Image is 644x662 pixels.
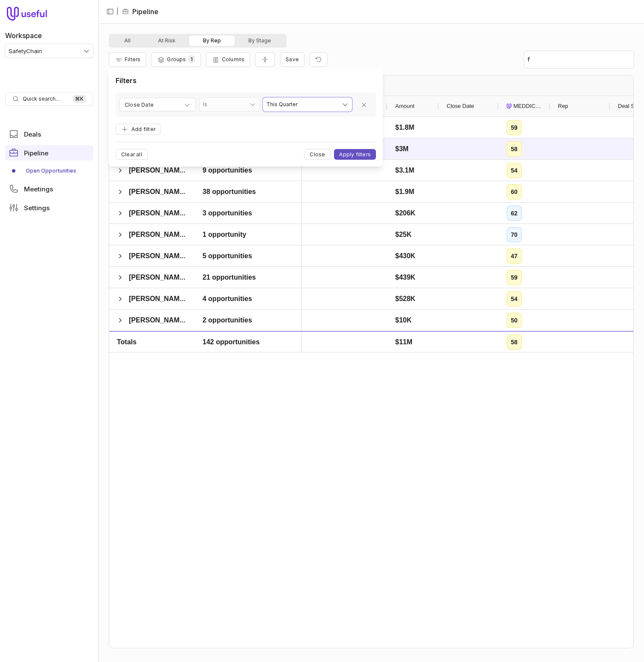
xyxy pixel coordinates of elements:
div: $25K [395,230,411,240]
div: 58 [511,144,518,154]
div: $1.8M [395,122,414,133]
button: Collapse all rows [255,52,275,67]
button: Close [304,149,331,160]
span: Amount [395,101,414,111]
div: 1 opportunity [203,230,246,240]
div: 4 opportunities [203,294,252,304]
span: [PERSON_NAME] [129,231,186,238]
div: 3 opportunities [203,208,252,218]
span: [PERSON_NAME] [129,316,186,324]
button: Close Date [119,98,196,111]
button: Add filter [116,124,161,135]
span: MEDDICC Score [513,101,543,111]
span: | [116,6,119,17]
span: 1 [188,55,195,63]
div: 59 [511,122,518,133]
span: Settings [24,205,50,211]
div: 47 [511,251,518,261]
a: Pipeline [5,145,93,161]
span: [PERSON_NAME] [129,295,186,302]
span: [PERSON_NAME] [129,274,186,281]
button: Group Pipeline [151,52,200,67]
li: Pipeline [122,6,158,17]
span: Filters [125,56,140,63]
div: 21 opportunities [203,272,256,283]
div: $430K [395,251,415,261]
div: 62 [511,208,518,218]
div: $1.9M [395,187,414,197]
div: 60 [511,187,518,197]
div: 2 opportunities [203,315,252,325]
button: Create a new saved view [280,52,304,67]
button: Clear all [116,149,148,160]
span: Meetings [24,186,53,192]
span: [PERSON_NAME] [129,252,186,259]
span: [PERSON_NAME] [129,188,186,195]
div: 38 opportunities [203,187,256,197]
div: MEDDICC Score [507,96,543,116]
a: Settings [5,200,93,215]
span: Close Date [125,100,154,110]
a: Meetings [5,181,93,197]
div: $528K [395,294,415,304]
button: At Risk [144,36,189,46]
div: Pipeline submenu [5,164,93,178]
div: $10K [395,315,411,325]
div: $3.1M [395,165,414,176]
div: 59 [511,272,518,283]
a: Open Opportunities [5,164,93,178]
div: 54 [511,294,518,304]
button: Reset view [310,52,328,67]
button: Filter Pipeline [109,52,146,67]
span: Pipeline [24,150,48,156]
button: Remove filter [355,98,373,112]
span: Rep [558,101,568,111]
div: $3M [395,144,408,154]
h1: Filters [116,75,137,86]
span: Groups [167,56,186,63]
span: Columns [222,56,244,63]
span: [PERSON_NAME] [129,209,186,217]
span: Close Date [447,101,474,111]
div: $206K [395,208,415,218]
button: All [110,36,144,46]
kbd: ⌘ K [72,95,86,103]
div: 54 [511,165,518,176]
div: 70 [511,230,518,240]
span: Quick search... [23,95,60,102]
input: Press "/" to search within cells... [524,51,634,68]
div: $439K [395,272,415,283]
button: By Stage [235,36,285,46]
button: Apply filters [334,149,376,160]
a: Deals [5,126,93,142]
button: By Rep [189,36,235,46]
button: Columns [206,52,250,67]
button: Collapse sidebar [104,5,116,18]
div: 50 [511,315,518,325]
span: [PERSON_NAME] [129,167,186,174]
span: Deals [24,131,41,137]
div: 5 opportunities [203,251,252,261]
div: 9 opportunities [203,165,252,176]
label: Workspace [5,30,42,41]
span: Save [286,56,299,63]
